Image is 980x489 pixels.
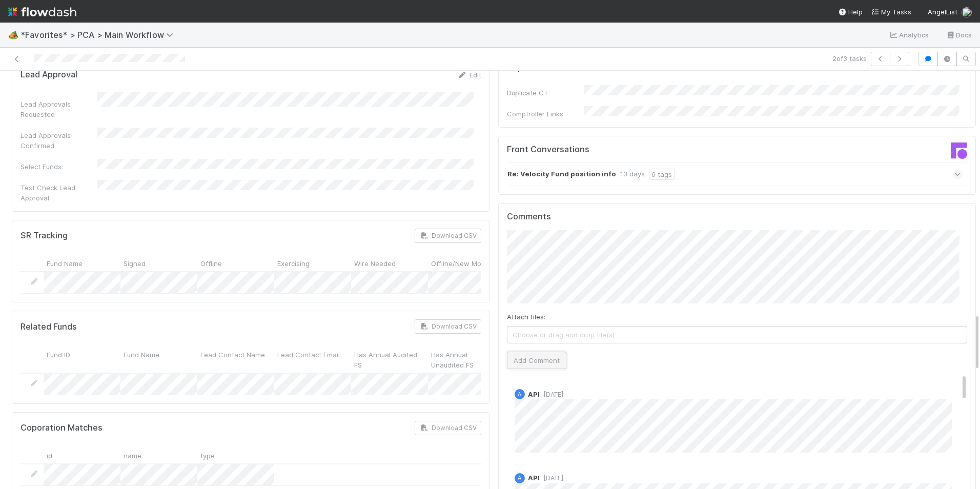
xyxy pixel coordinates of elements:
div: API [515,389,525,399]
a: Edit [943,64,967,72]
div: Has Annual Audited FS [351,346,428,372]
a: Analytics [889,29,929,41]
div: Lead Approvals Requested [21,99,97,119]
div: Test Check Lead Approval [21,182,97,203]
h5: SR Tracking [21,231,68,241]
h5: Comments [507,212,968,222]
button: Download CSV [415,229,481,243]
span: AngelList [928,8,957,16]
div: name [120,447,197,463]
button: Add Comment [507,352,566,369]
h5: Coporation Matches [21,423,103,433]
div: type [197,447,274,463]
span: Choose or drag and drop file(s) [507,327,967,343]
img: logo-inverted-e16ddd16eac7371096b0.svg [8,3,76,21]
div: Wire Needed [351,255,428,271]
div: Offline/New Money [428,255,505,271]
strong: Re: Velocity Fund position info [507,169,616,180]
span: *Favorites* > PCA > Main Workflow [21,30,178,40]
div: Help [838,7,863,17]
img: front-logo-b4b721b83371efbadf0a.svg [951,142,967,159]
span: [DATE] [540,474,563,482]
div: Comptroller Links [507,109,584,119]
div: Has Annual Unaudited FS [428,346,505,372]
div: Offline [197,255,274,271]
div: id [44,447,120,463]
div: Fund Name [44,255,120,271]
div: Fund Name [120,346,197,372]
div: 6 tags [649,169,675,180]
a: Edit [457,71,481,79]
button: Download CSV [415,421,481,435]
span: [DATE] [540,391,563,398]
div: Duplicate CT [507,88,584,98]
button: Download CSV [415,319,481,334]
span: 🏕️ [8,30,18,39]
h5: Front Conversations [507,145,729,155]
span: My Tasks [871,8,911,16]
div: Select Funds: [21,161,97,172]
label: Attach files: [507,312,545,322]
div: 13 days [620,169,645,180]
div: Lead Contact Name [197,346,274,372]
div: Signed [120,255,197,271]
span: 2 of 3 tasks [832,53,867,64]
h5: Related Funds [21,322,77,332]
span: A [518,475,521,481]
div: Exercising [274,255,351,271]
a: My Tasks [871,7,911,17]
img: avatar_487f705b-1efa-4920-8de6-14528bcda38c.png [962,7,972,17]
a: Docs [946,29,972,41]
div: Fund ID [44,346,120,372]
div: Lead Approvals Confirmed [21,130,97,151]
h5: Lead Approval [21,70,77,80]
div: Lead Contact Email [274,346,351,372]
span: A [518,392,521,397]
span: API [528,474,540,482]
span: API [528,390,540,398]
div: API [515,473,525,483]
